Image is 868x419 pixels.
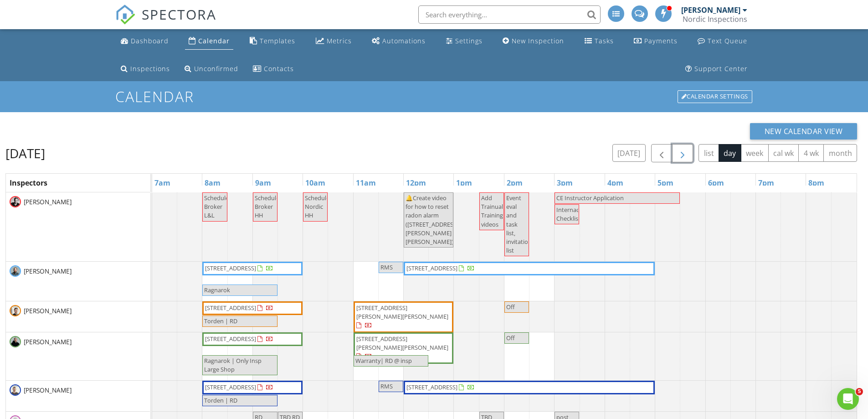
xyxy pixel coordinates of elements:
span: [STREET_ADDRESS][PERSON_NAME][PERSON_NAME] [356,304,448,321]
a: 12pm [404,176,428,190]
span: [PERSON_NAME] [22,306,73,316]
span: Off [506,303,515,311]
a: Text Queue [694,33,751,50]
a: Payments [630,33,681,50]
div: [PERSON_NAME] [681,5,740,15]
a: Automations (Advanced) [368,33,429,50]
span: RMS [380,382,393,390]
a: SPECTORA [115,12,216,31]
a: 7pm [756,176,776,190]
span: Ragnarok [204,286,230,294]
a: 7am [152,176,173,190]
button: Previous day [651,144,673,163]
div: Support Center [694,64,748,73]
span: Inspectors [10,178,47,188]
span: [PERSON_NAME] [22,197,73,207]
a: Unconfirmed [181,61,242,78]
span: [STREET_ADDRESS] [406,383,457,391]
img: nordichomeinsp0002rt.jpg [10,196,21,207]
span: Ragnarok | Only Insp Large Shop [204,357,262,373]
div: Calendar Settings [678,90,752,103]
div: Calendar [198,36,230,45]
div: New Inspection [512,36,564,45]
div: Text Queue [708,36,747,45]
span: SPECTORA [142,5,216,24]
div: Tasks [595,36,614,45]
a: Contacts [249,61,298,78]
div: Automations [382,36,426,45]
span: [STREET_ADDRESS] [205,383,256,391]
span: Add Trainual Training videos [481,194,503,228]
button: list [699,144,719,162]
button: week [741,144,769,162]
button: day [719,144,741,162]
a: 10am [303,176,328,190]
input: Search everything... [418,5,601,24]
a: 5pm [655,176,676,190]
img: ben_zerr_2021.jpg2.jpg [10,336,21,347]
img: thumbnail_nordic__29a1584.jpg [10,305,21,316]
span: [STREET_ADDRESS] [205,335,256,343]
div: Nordic Inspections [683,15,747,24]
div: Contacts [264,64,294,73]
img: benappel2.png [10,265,21,277]
div: Settings [455,36,483,45]
span: Warranty| RD @ insp [355,357,412,365]
a: 3pm [555,176,575,190]
a: 11am [354,176,378,190]
span: [STREET_ADDRESS] [205,304,256,312]
span: RMS [380,263,393,271]
span: [STREET_ADDRESS] [406,264,457,272]
span: [PERSON_NAME] [22,337,73,347]
a: Settings [442,33,486,50]
button: New Calendar View [750,123,858,140]
a: Inspections [117,61,174,78]
a: Metrics [312,33,355,50]
h1: Calendar [115,88,753,104]
img: The Best Home Inspection Software - Spectora [115,5,135,25]
a: Templates [246,33,299,50]
div: Inspections [130,64,170,73]
a: 2pm [504,176,525,190]
a: Calendar Settings [677,89,753,104]
button: Next day [672,144,693,163]
a: 9am [253,176,273,190]
span: [STREET_ADDRESS] [205,264,256,272]
span: Schedule Broker L&L [204,194,229,219]
span: Internachi Checklist [556,206,584,222]
button: [DATE] [612,144,646,162]
span: Event eval and task list, invitation list [506,194,532,254]
h2: [DATE] [5,144,45,162]
button: 4 wk [798,144,824,162]
a: 8am [202,176,223,190]
a: Calendar [185,33,233,50]
a: 8pm [806,176,827,190]
span: [PERSON_NAME] [22,386,73,395]
span: Torden | RD [204,317,237,325]
span: Schedule Nordic HH [305,194,329,219]
span: [PERSON_NAME] [22,267,73,276]
a: Dashboard [117,33,172,50]
span: Off [506,334,515,342]
div: Unconfirmed [194,64,238,73]
button: cal wk [768,144,799,162]
a: 4pm [605,176,626,190]
span: 🔔Create video for how to reset radon alarm ([STREET_ADDRESS][PERSON_NAME][PERSON_NAME]) [406,194,458,246]
span: [STREET_ADDRESS][PERSON_NAME][PERSON_NAME] [356,335,448,352]
a: 6pm [706,176,726,190]
a: 1pm [454,176,474,190]
iframe: Intercom live chat [837,388,859,410]
a: Tasks [581,33,617,50]
span: Schedule Broker HH [255,194,279,219]
button: month [823,144,857,162]
a: New Inspection [499,33,568,50]
div: Payments [644,36,678,45]
a: Support Center [682,61,751,78]
span: 5 [856,388,863,395]
img: thumbnail_nordic_29a1592.jpg [10,384,21,396]
span: Torden | RD [204,396,237,404]
div: Dashboard [131,36,169,45]
div: Metrics [327,36,352,45]
span: CE Instructor Application [556,194,624,202]
div: Templates [260,36,295,45]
